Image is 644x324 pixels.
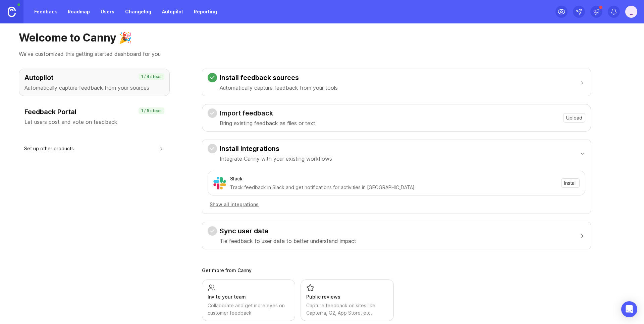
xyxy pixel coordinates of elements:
h1: Welcome to Canny 🎉 [19,31,625,45]
a: Changelog [121,6,155,18]
a: Users [97,6,118,18]
p: Automatically capture feedback from your tools [220,84,338,92]
a: Autopilot [158,6,187,18]
p: 1 / 5 steps [141,108,162,113]
button: Upload [563,113,585,123]
button: Feedback PortalLet users post and vote on feedback1 / 5 steps [19,103,170,130]
button: Install integrationsIntegrate Canny with your existing workflows [208,140,585,167]
a: Show all integrations [208,201,585,208]
div: Capture feedback on sites like Capterra, G2, App Store, etc. [306,302,388,317]
p: Let users post and vote on feedback [24,118,164,126]
span: Install [564,180,577,186]
p: Tie feedback to user data to better understand impact [220,237,356,245]
button: AutopilotAutomatically capture feedback from your sources1 / 4 steps [19,69,170,96]
p: Integrate Canny with your existing workflows [220,155,332,163]
a: Feedback [30,6,61,18]
button: Install [561,178,580,188]
h3: Import feedback [220,108,315,118]
h3: Feedback Portal [24,107,164,116]
p: Bring existing feedback as files or text [220,119,315,127]
div: Invite your team [208,293,289,301]
h3: Autopilot [24,73,164,82]
a: Invite your teamCollaborate and get more eyes on customer feedback [202,279,295,321]
button: Sync user dataTie feedback to user data to better understand impact [208,222,585,249]
button: _ [625,6,637,18]
button: Install feedback sourcesAutomatically capture feedback from your tools [208,69,585,96]
img: Slack [213,177,226,189]
div: Get more from Canny [202,268,591,273]
button: Show all integrations [208,201,261,208]
div: Open Intercom Messenger [621,301,637,317]
img: Canny Home [8,7,16,17]
p: Automatically capture feedback from your sources [24,84,164,92]
button: Set up other products [24,141,164,156]
span: Upload [566,114,582,121]
h3: Install integrations [220,144,332,153]
a: Public reviewsCapture feedback on sites like Capterra, G2, App Store, etc. [301,279,394,321]
div: Public reviews [306,293,388,301]
a: Reporting [190,6,221,18]
h3: Sync user data [220,226,356,236]
h3: Install feedback sources [220,73,338,82]
div: Track feedback in Slack and get notifications for activities in [GEOGRAPHIC_DATA] [230,184,557,191]
p: 1 / 4 steps [141,74,162,79]
div: Slack [230,175,243,182]
div: Install integrationsIntegrate Canny with your existing workflows [208,167,585,214]
a: Roadmap [64,6,94,18]
p: We've customized this getting started dashboard for you [19,50,625,58]
div: Collaborate and get more eyes on customer feedback [208,302,289,317]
